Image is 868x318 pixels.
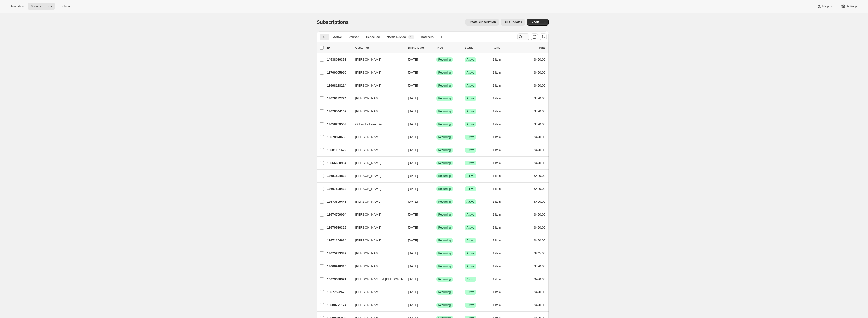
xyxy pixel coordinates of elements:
[327,185,546,192] div: 13667598438[PERSON_NAME][DATE]SuccessRecurringSuccessActive1 item$420.00
[327,135,351,140] p: 13678870630
[327,251,351,256] p: 13675233382
[493,185,506,192] button: 1 item
[30,4,52,8] span: Subscriptions
[352,107,401,115] button: [PERSON_NAME]
[438,71,451,75] span: Recurring
[327,95,546,102] div: 13679132774[PERSON_NAME][DATE]SuccessRecurringSuccessActive1 item$420.00
[493,69,506,76] button: 1 item
[327,56,546,63] div: 14538080358[PERSON_NAME][DATE]SuccessRecurringSuccessActive1 item$420.00
[493,289,506,296] button: 1 item
[467,148,475,152] span: Active
[355,212,381,217] span: [PERSON_NAME]
[327,160,546,166] div: 13666680934[PERSON_NAME][DATE]SuccessRecurringSuccessActive1 item$420.00
[352,275,401,283] button: [PERSON_NAME] & [PERSON_NAME]
[408,251,418,255] span: [DATE]
[465,45,489,50] p: Status
[493,109,501,113] span: 1 item
[327,57,351,62] p: 14538080358
[438,264,451,268] span: Recurring
[355,70,381,75] span: [PERSON_NAME]
[59,4,67,8] span: Tools
[838,3,860,10] button: Settings
[493,263,506,270] button: 1 item
[438,226,451,230] span: Recurring
[493,96,501,100] span: 1 item
[352,301,401,309] button: [PERSON_NAME]
[355,173,381,178] span: [PERSON_NAME]
[534,290,546,294] span: $420.00
[327,224,546,231] div: 13670580326[PERSON_NAME][DATE]SuccessRecurringSuccessActive1 item$420.00
[467,213,475,217] span: Active
[352,82,401,89] button: [PERSON_NAME]
[467,290,475,294] span: Active
[467,264,475,268] span: Active
[438,251,451,255] span: Recurring
[327,96,351,101] p: 13679132774
[493,160,506,166] button: 1 item
[410,35,412,39] span: 1
[408,45,432,50] p: Billing Date
[467,239,475,242] span: Active
[534,58,546,61] span: $420.00
[493,122,501,126] span: 1 item
[467,71,475,75] span: Active
[493,303,501,307] span: 1 item
[327,290,351,295] p: 13677592678
[355,199,381,204] span: [PERSON_NAME]
[11,4,24,8] span: Analytics
[493,56,506,63] button: 1 item
[530,20,539,24] span: Export
[438,213,451,217] span: Recurring
[408,213,418,216] span: [DATE]
[438,135,451,139] span: Recurring
[493,82,506,89] button: 1 item
[534,200,546,203] span: $420.00
[408,96,418,100] span: [DATE]
[534,213,546,216] span: $420.00
[327,277,351,282] p: 13673398374
[539,45,545,50] p: Total
[438,277,451,281] span: Recurring
[467,96,475,100] span: Active
[327,303,351,308] p: 13680771174
[534,251,546,255] span: $245.00
[327,83,351,88] p: 13698138214
[327,211,546,218] div: 13674709094[PERSON_NAME][DATE]SuccessRecurringSuccessActive1 item$420.00
[352,185,401,193] button: [PERSON_NAME]
[534,277,546,281] span: $420.00
[355,161,381,165] span: [PERSON_NAME]
[408,122,418,126] span: [DATE]
[493,95,506,102] button: 1 item
[467,187,475,191] span: Active
[493,302,506,308] button: 1 item
[327,302,546,308] div: 13680771174[PERSON_NAME][DATE]SuccessRecurringSuccessActive1 item$420.00
[493,239,501,242] span: 1 item
[493,148,501,152] span: 1 item
[355,277,411,282] span: [PERSON_NAME] & [PERSON_NAME]
[352,146,401,154] button: [PERSON_NAME]
[327,173,546,179] div: 13681524838[PERSON_NAME][DATE]SuccessRecurringSuccessActive1 item$420.00
[56,3,74,10] button: Tools
[327,148,351,153] p: 13681131622
[467,122,475,126] span: Active
[493,237,506,244] button: 1 item
[352,69,401,77] button: [PERSON_NAME]
[493,211,506,218] button: 1 item
[493,276,506,283] button: 1 item
[387,35,406,39] span: Needs Review
[493,290,501,294] span: 1 item
[327,250,546,257] div: 13675233382[PERSON_NAME][DATE]SuccessRecurringSuccessActive1 item$245.00
[534,161,546,165] span: $420.00
[467,277,475,281] span: Active
[327,186,351,191] p: 13667598438
[327,45,351,50] p: ID
[493,213,501,217] span: 1 item
[534,174,546,178] span: $420.00
[323,35,326,39] span: All
[438,96,451,100] span: Recurring
[349,35,359,39] span: Paused
[534,148,546,152] span: $420.00
[467,303,475,307] span: Active
[467,200,475,204] span: Active
[8,3,27,10] button: Analytics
